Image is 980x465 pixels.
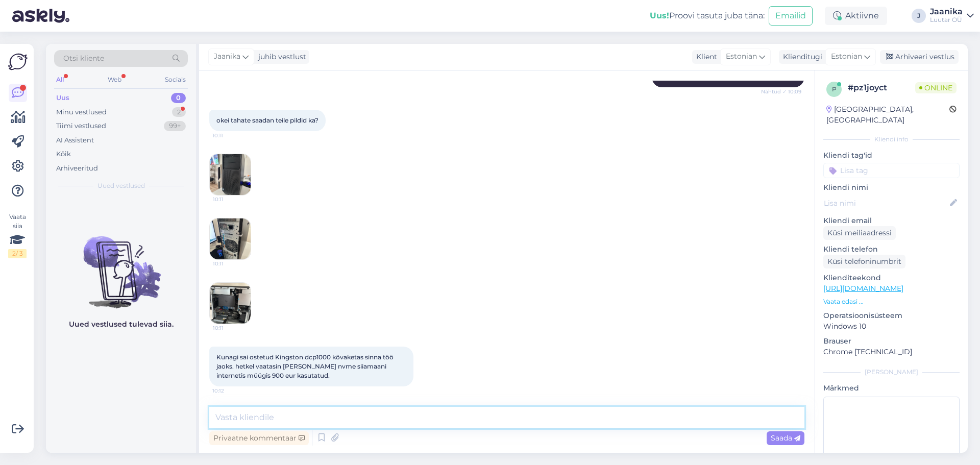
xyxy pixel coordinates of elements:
[823,226,896,240] div: Küsi meiliaadressi
[56,121,106,131] div: Tiimi vestlused
[56,135,94,145] div: AI Assistent
[209,431,309,445] div: Privaatne kommentaar
[825,7,887,25] div: Aktiivne
[216,353,395,379] span: Kunagi sai ostetud Kingston dcp1000 kõvaketas sinna töö jaoks. hetkel vaatasin [PERSON_NAME] nvme...
[171,93,186,103] div: 0
[823,284,903,293] a: [URL][DOMAIN_NAME]
[54,73,66,86] div: All
[771,433,800,443] span: Saada
[8,249,27,258] div: 2 / 3
[761,88,801,95] span: Nähtud ✓ 10:09
[214,51,240,62] span: Jaanika
[779,52,822,62] div: Klienditugi
[8,52,28,71] img: Askly Logo
[823,273,960,283] p: Klienditeekond
[848,82,915,94] div: # pz1joyct
[650,11,669,20] b: Uus!
[692,52,717,62] div: Klient
[213,195,251,203] span: 10:11
[726,51,757,62] span: Estonian
[650,10,765,22] div: Proovi tasuta juba täna:
[56,163,98,174] div: Arhiveeritud
[930,16,963,24] div: Luutar OÜ
[163,73,188,86] div: Socials
[823,297,960,306] p: Vaata edasi ...
[823,321,960,332] p: Windows 10
[210,154,251,195] img: Attachment
[823,368,960,377] div: [PERSON_NAME]
[46,218,196,310] img: No chats
[212,387,251,395] span: 10:12
[106,73,124,86] div: Web
[769,6,813,26] button: Emailid
[823,150,960,161] p: Kliendi tag'id
[213,260,251,267] span: 10:11
[824,198,948,209] input: Lisa nimi
[164,121,186,131] div: 99+
[832,85,837,93] span: p
[56,93,69,103] div: Uus
[880,50,959,64] div: Arhiveeri vestlus
[823,135,960,144] div: Kliendi info
[831,51,862,62] span: Estonian
[8,212,27,258] div: Vaata siia
[56,107,107,117] div: Minu vestlused
[823,347,960,357] p: Chrome [TECHNICAL_ID]
[823,310,960,321] p: Operatsioonisüsteem
[823,163,960,178] input: Lisa tag
[912,9,926,23] div: J
[823,255,905,268] div: Küsi telefoninumbrit
[210,283,251,324] img: Attachment
[216,116,318,124] span: okei tahate saadan teile pildid ka?
[930,8,963,16] div: Jaanika
[823,336,960,347] p: Brauser
[56,149,71,159] div: Kõik
[254,52,306,62] div: juhib vestlust
[212,132,251,139] span: 10:11
[172,107,186,117] div: 2
[823,244,960,255] p: Kliendi telefon
[915,82,957,93] span: Online
[210,218,251,259] img: Attachment
[823,182,960,193] p: Kliendi nimi
[823,215,960,226] p: Kliendi email
[930,8,974,24] a: JaanikaLuutar OÜ
[97,181,145,190] span: Uued vestlused
[823,383,960,394] p: Märkmed
[826,104,949,126] div: [GEOGRAPHIC_DATA], [GEOGRAPHIC_DATA]
[63,53,104,64] span: Otsi kliente
[213,324,251,332] span: 10:11
[69,319,174,330] p: Uued vestlused tulevad siia.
